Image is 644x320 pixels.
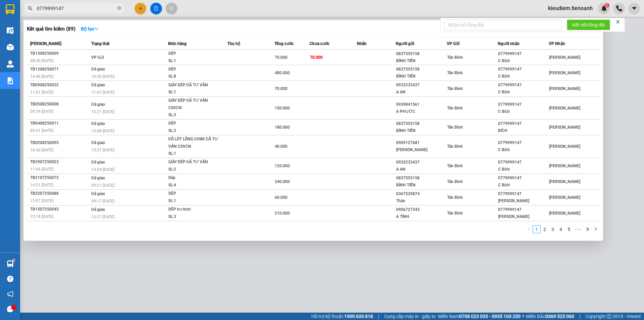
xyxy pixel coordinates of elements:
div: 0837555158 [396,120,446,127]
div: TB0408250011 [30,120,89,127]
span: Tân Bình [447,106,463,110]
span: notification [7,291,13,297]
span: 70.000 [275,86,287,91]
span: 70.000 [310,55,323,60]
div: 0367535874 [396,190,446,197]
span: Đã giao [91,83,105,87]
span: 70.000 [275,55,287,60]
div: GIÀY DÉP ĐÃ TƯ VẤN CSVCN [168,97,219,111]
button: left [525,225,533,233]
span: [PERSON_NAME] [549,71,580,75]
div: A AN [396,89,446,96]
div: 0837555158 [396,50,446,57]
div: C Bích [498,146,548,153]
div: 0939841561 [396,101,446,108]
span: Đã giao [91,67,105,72]
div: SL: 4 [168,182,219,189]
span: 09:21 [DATE] [91,183,114,188]
div: DÉP [168,120,219,127]
span: VP Gửi [91,55,104,60]
div: [PERSON_NAME] [396,146,446,153]
div: 0779999147 [498,101,548,108]
div: [PERSON_NAME] [498,213,548,220]
div: 0779999147 [498,159,548,166]
span: [PERSON_NAME] [549,144,580,149]
div: TB2107250072 [30,174,89,181]
div: C Bích [498,89,548,96]
div: A AN [396,166,446,173]
span: left [527,227,531,231]
span: 240.000 [275,179,290,184]
span: 15:08 [DATE] [91,129,114,133]
div: 0779999147 [498,175,548,182]
span: Tân Bình [447,211,463,216]
div: 0909127681 [396,139,446,146]
span: 08:30 [DATE] [30,58,53,63]
div: 0779999147 [498,206,548,213]
span: 09:39 [DATE] [30,109,53,114]
span: close-circle [117,6,121,10]
span: Đã giao [91,191,105,196]
img: warehouse-icon [7,27,14,34]
span: right [594,227,598,231]
div: 0779999147 [498,190,548,197]
span: Món hàng [168,41,186,46]
span: [PERSON_NAME] [549,106,580,110]
div: BÌNH TIẾN [396,182,446,189]
div: SL: 8 [168,73,219,80]
div: Dép [168,174,219,182]
input: Tìm tên, số ĐT hoặc mã đơn [37,5,116,12]
div: [PERSON_NAME] [498,197,548,204]
span: Tân Bình [447,144,463,149]
span: 180.000 [275,125,290,130]
div: SL: 3 [168,111,219,119]
li: 5 [565,225,573,233]
img: logo-vxr [6,4,14,14]
li: Next 5 Pages [573,225,584,233]
span: [PERSON_NAME] [549,125,580,130]
div: C Bích [498,166,548,173]
div: DÉP [168,50,219,57]
span: down [94,27,99,31]
span: VP Gửi [447,41,460,46]
div: 0779999147 [498,82,548,89]
span: Tân Bình [447,195,463,200]
span: 10:40 [DATE] [91,74,114,79]
span: [PERSON_NAME] [549,195,580,200]
div: SL: 1 [168,150,219,157]
span: Tân Bình [447,55,463,60]
span: 210.000 [275,211,290,216]
div: SL: 3 [168,213,219,221]
div: BÌNH TIẾN [396,127,446,134]
span: 09:17 [DATE] [91,199,114,203]
span: Thu hộ [227,41,240,46]
div: GIÀY DÉP ĐÃ TƯ VẤN [168,158,219,166]
div: SL: 2 [168,166,219,173]
span: 60.000 [275,195,287,200]
span: 11:47 [DATE] [91,90,114,95]
div: 0779999147 [498,66,548,73]
span: [PERSON_NAME] [30,41,61,46]
div: 0779999147 [498,139,548,146]
div: SL: 1 [168,197,219,205]
div: BÍCH [498,127,548,134]
div: A TÍNH [396,213,446,220]
div: C Bích [498,73,548,80]
div: Thảo [396,197,446,204]
span: [PERSON_NAME] [549,55,580,60]
span: Nhãn [357,41,367,46]
div: C Bích [498,182,548,189]
span: 16:30 [DATE] [30,148,53,152]
span: Tân Bình [447,164,463,168]
span: [PERSON_NAME] [549,211,580,216]
li: 3 [549,225,557,233]
div: 0837555158 [396,175,446,182]
span: 40.000 [275,144,287,149]
div: TB1508250009 [30,50,89,57]
span: 14:21 [DATE] [30,183,53,187]
span: close-circle [117,5,121,12]
span: Tân Bình [447,125,463,130]
li: Previous Page [525,225,533,233]
span: 14:54 [DATE] [91,167,114,172]
div: DÉP [168,66,219,73]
